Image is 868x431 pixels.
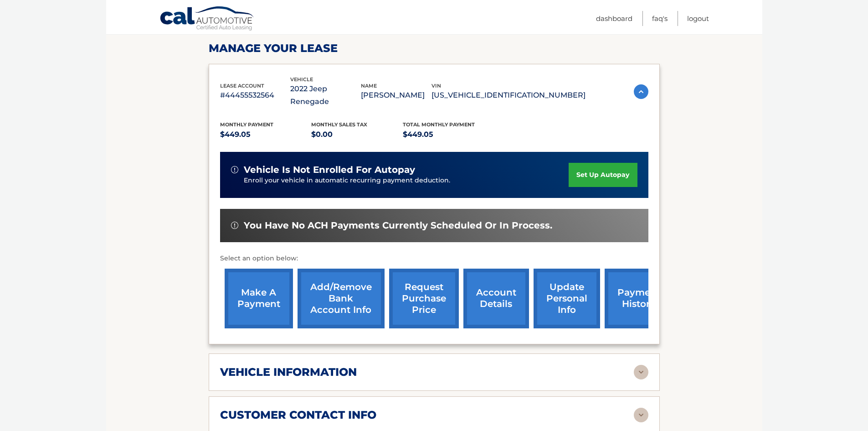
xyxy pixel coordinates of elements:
[244,176,569,186] p: Enroll your vehicle in automatic recurring payment deduction.
[311,128,403,141] p: $0.00
[220,89,291,102] p: #44455532564
[298,269,385,328] a: Add/Remove bank account info
[403,121,475,128] span: Total Monthly Payment
[290,76,313,83] span: vehicle
[634,365,648,379] img: accordion-rest.svg
[389,269,459,328] a: request purchase price
[244,220,552,231] span: You have no ACH payments currently scheduled or in process.
[403,128,494,141] p: $449.05
[220,408,376,422] h2: customer contact info
[431,89,586,102] p: [US_VEHICLE_IDENTIFICATION_NUMBER]
[220,83,264,89] span: lease account
[596,11,632,26] a: Dashboard
[231,222,238,229] img: alert-white.svg
[652,11,668,26] a: FAQ's
[311,121,367,128] span: Monthly sales Tax
[569,163,637,187] a: set up autopay
[634,408,648,422] img: accordion-rest.svg
[231,166,238,173] img: alert-white.svg
[220,128,312,141] p: $449.05
[361,89,431,102] p: [PERSON_NAME]
[431,83,441,89] span: vin
[534,269,600,328] a: update personal info
[220,121,273,128] span: Monthly Payment
[687,11,709,26] a: Logout
[361,83,377,89] span: name
[244,164,415,176] span: vehicle is not enrolled for autopay
[634,84,648,99] img: accordion-active.svg
[220,253,648,264] p: Select an option below:
[209,42,660,55] h2: Manage Your Lease
[159,6,255,32] a: Cal Automotive
[605,269,673,328] a: payment history
[290,83,361,108] p: 2022 Jeep Renegade
[220,365,357,379] h2: vehicle information
[225,269,293,328] a: make a payment
[463,269,529,328] a: account details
